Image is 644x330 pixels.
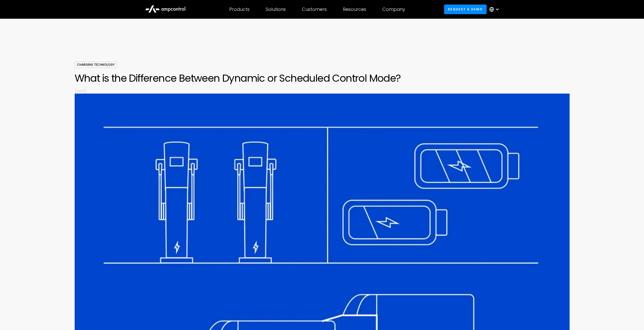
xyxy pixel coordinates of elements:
[266,7,286,12] div: Solutions
[343,7,366,12] div: Resources
[302,7,327,12] div: Customers
[75,62,117,68] div: Charging Technology
[382,7,405,12] div: Company
[229,7,250,12] div: Products
[75,88,570,94] p: [DATE]
[444,5,487,14] a: Request a demo
[75,72,570,84] h1: What is the Difference Between Dynamic or Scheduled Control Mode?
